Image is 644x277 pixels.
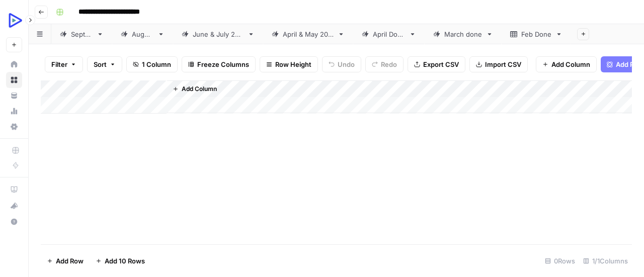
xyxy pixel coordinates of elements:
[381,59,397,69] span: Redo
[423,59,459,69] span: Export CSV
[94,59,107,69] span: Sort
[56,256,84,266] span: Add Row
[90,253,151,269] button: Add 10 Rows
[142,59,171,69] span: 1 Column
[263,24,353,44] a: [DATE] & [DATE]
[338,59,355,69] span: Undo
[126,56,178,72] button: 1 Column
[173,24,263,44] a: [DATE] & [DATE]
[6,87,22,104] a: Your Data
[105,256,145,266] span: Add 10 Rows
[197,59,249,69] span: Freeze Columns
[6,103,22,119] a: Usage
[182,56,256,72] button: Freeze Columns
[6,214,22,230] button: Help + Support
[71,29,93,39] div: [DATE]
[182,84,217,94] span: Add Column
[322,56,361,72] button: Undo
[45,56,83,72] button: Filter
[541,253,579,269] div: 0 Rows
[132,29,153,39] div: [DATE]
[6,12,24,30] img: OpenReplay Logo
[87,56,122,72] button: Sort
[6,198,22,214] button: What's new?
[551,59,590,69] span: Add Column
[6,72,22,88] a: Browse
[521,29,551,39] div: Feb Done
[193,29,244,39] div: [DATE] & [DATE]
[260,56,318,72] button: Row Height
[6,8,22,33] button: Workspace: OpenReplay
[51,24,112,44] a: [DATE]
[169,82,221,96] button: Add Column
[536,56,597,72] button: Add Column
[353,24,425,44] a: April Done
[444,29,482,39] div: March done
[408,56,465,72] button: Export CSV
[502,24,571,44] a: Feb Done
[6,181,22,198] a: AirOps Academy
[6,56,22,72] a: Home
[6,119,22,135] a: Settings
[275,59,311,69] span: Row Height
[425,24,502,44] a: March done
[41,253,90,269] button: Add Row
[485,59,521,69] span: Import CSV
[112,24,173,44] a: [DATE]
[7,198,22,213] div: What's new?
[283,29,334,39] div: [DATE] & [DATE]
[51,59,67,69] span: Filter
[373,29,405,39] div: April Done
[365,56,404,72] button: Redo
[469,56,528,72] button: Import CSV
[579,253,632,269] div: 1/1 Columns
